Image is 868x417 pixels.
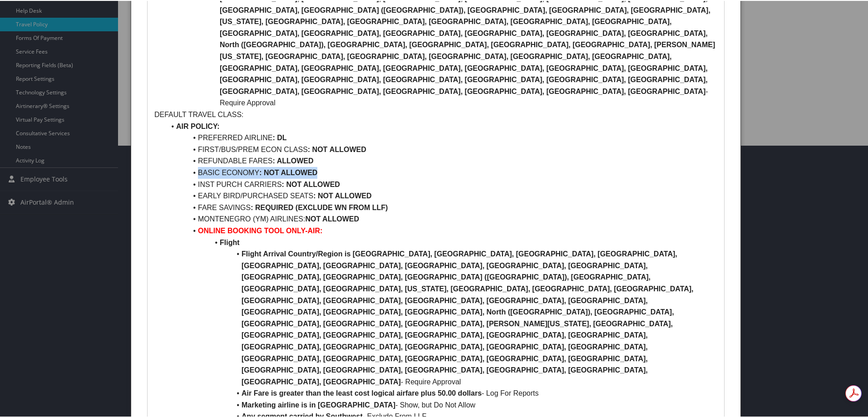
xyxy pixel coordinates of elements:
[272,133,286,141] strong: : DL
[165,178,717,190] li: INST PURCH CARRIERS
[165,247,717,387] li: - Require Approval
[165,201,717,213] li: FARE SAVINGS
[308,145,310,152] strong: :
[312,145,328,152] strong: NOT
[165,154,717,166] li: REFUNDABLE FARES
[242,249,695,385] strong: Flight Arrival Country/Region is [GEOGRAPHIC_DATA], [GEOGRAPHIC_DATA], [GEOGRAPHIC_DATA], [GEOGRA...
[330,145,366,152] strong: ALLOWED
[242,388,482,396] strong: Air Fare is greater than the least cost logical airfare plus 50.00 dollars
[242,400,395,408] strong: Marketing airline is in [GEOGRAPHIC_DATA]
[220,238,240,245] strong: Flight
[165,189,717,201] li: EARLY BIRD/PURCHASED SEATS
[165,143,717,155] li: FIRST/BUS/PREM ECON CLASS
[165,387,717,398] li: - Log For Reports
[259,168,317,176] strong: : NOT ALLOWED
[313,191,371,199] strong: : NOT ALLOWED
[165,398,717,410] li: - Show, but Do Not Allow
[176,122,220,129] strong: AIR POLICY:
[198,226,322,234] strong: ONLINE BOOKING TOOL ONLY-AIR:
[154,108,717,120] p: DEFAULT TRAVEL CLASS:
[305,214,359,222] strong: NOT ALLOWED
[165,212,717,224] li: MONTENEGRO (YM) AIRLINES:
[165,166,717,178] li: BASIC ECONOMY
[282,180,340,187] strong: : NOT ALLOWED
[165,131,717,143] li: PREFERRED AIRLINE
[251,203,388,211] strong: : REQUIRED (EXCLUDE WN FROM LLF)
[272,156,313,164] strong: : ALLOWED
